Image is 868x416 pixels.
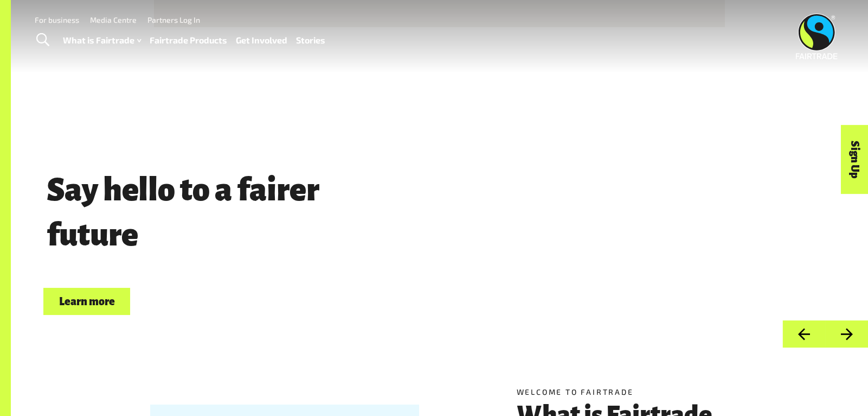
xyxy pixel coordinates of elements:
a: Media Centre [90,15,137,24]
a: Toggle Search [29,27,56,54]
span: Say hello to a fairer future [43,173,323,253]
a: Stories [296,33,325,48]
a: Partners Log In [147,15,200,24]
a: For business [35,15,79,24]
p: Choose Fairtrade [43,262,702,283]
h5: Welcome to Fairtrade [517,386,729,398]
a: Fairtrade Products [150,33,227,48]
a: Get Involved [236,33,287,48]
a: What is Fairtrade [63,33,141,48]
a: Learn more [43,288,130,316]
button: Next [825,320,868,348]
button: Previous [782,320,825,348]
img: Fairtrade Australia New Zealand logo [796,14,838,59]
